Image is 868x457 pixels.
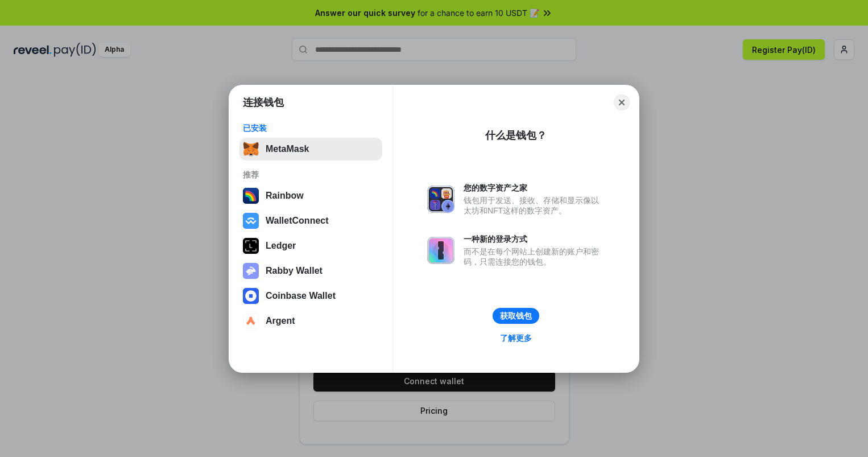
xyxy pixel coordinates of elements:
button: Rainbow [239,184,382,207]
div: WalletConnect [266,216,329,226]
img: svg+xml,%3Csvg%20width%3D%2228%22%20height%3D%2228%22%20viewBox%3D%220%200%2028%2028%22%20fill%3D... [243,313,259,329]
div: 获取钱包 [500,311,532,321]
div: Argent [266,316,295,326]
button: Argent [239,310,382,332]
h1: 连接钱包 [243,96,284,109]
div: 而不是在每个网站上创建新的账户和密码，只需连接您的钱包。 [464,246,605,267]
button: WalletConnect [239,209,382,232]
div: 钱包用于发送、接收、存储和显示像以太坊和NFT这样的数字资产。 [464,195,605,216]
div: 您的数字资产之家 [464,183,605,193]
img: svg+xml,%3Csvg%20xmlns%3D%22http%3A%2F%2Fwww.w3.org%2F2000%2Fsvg%22%20width%3D%2228%22%20height%3... [243,238,259,254]
img: svg+xml,%3Csvg%20fill%3D%22none%22%20height%3D%2233%22%20viewBox%3D%220%200%2035%2033%22%20width%... [243,141,259,157]
img: svg+xml,%3Csvg%20width%3D%22120%22%20height%3D%22120%22%20viewBox%3D%220%200%20120%20120%22%20fil... [243,188,259,204]
div: MetaMask [266,144,309,154]
div: Ledger [266,241,296,251]
div: Coinbase Wallet [266,291,336,301]
img: svg+xml,%3Csvg%20xmlns%3D%22http%3A%2F%2Fwww.w3.org%2F2000%2Fsvg%22%20fill%3D%22none%22%20viewBox... [243,263,259,279]
div: 已安装 [243,123,379,133]
button: MetaMask [239,138,382,160]
div: Rainbow [266,191,304,201]
div: 了解更多 [500,333,532,343]
img: svg+xml,%3Csvg%20width%3D%2228%22%20height%3D%2228%22%20viewBox%3D%220%200%2028%2028%22%20fill%3D... [243,213,259,229]
button: Rabby Wallet [239,260,382,282]
img: svg+xml,%3Csvg%20width%3D%2228%22%20height%3D%2228%22%20viewBox%3D%220%200%2028%2028%22%20fill%3D... [243,288,259,304]
button: Close [614,94,630,110]
div: Rabby Wallet [266,266,323,276]
a: 了解更多 [493,331,539,345]
div: 推荐 [243,170,379,180]
img: svg+xml,%3Csvg%20xmlns%3D%22http%3A%2F%2Fwww.w3.org%2F2000%2Fsvg%22%20fill%3D%22none%22%20viewBox... [427,186,454,213]
button: Ledger [239,234,382,257]
button: Coinbase Wallet [239,285,382,307]
button: 获取钱包 [493,308,539,324]
div: 什么是钱包？ [485,129,547,142]
div: 一种新的登录方式 [464,234,605,244]
img: svg+xml,%3Csvg%20xmlns%3D%22http%3A%2F%2Fwww.w3.org%2F2000%2Fsvg%22%20fill%3D%22none%22%20viewBox... [427,237,454,264]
